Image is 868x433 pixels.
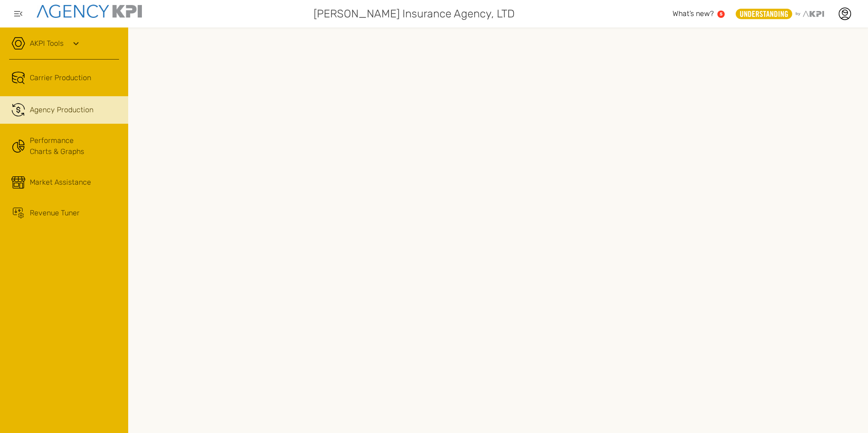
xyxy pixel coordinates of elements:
span: Carrier Production [30,72,91,83]
a: 5 [717,11,725,18]
span: Market Assistance [30,177,91,188]
span: Agency Production [30,104,93,115]
span: [PERSON_NAME] Insurance Agency, LTD [314,5,515,22]
a: AKPI Tools [30,38,64,49]
text: 5 [720,11,722,16]
span: Revenue Tuner [30,208,80,219]
span: What’s new? [673,9,714,18]
img: agencykpi-logo-550x69-2d9e3fa8.png [37,5,142,18]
